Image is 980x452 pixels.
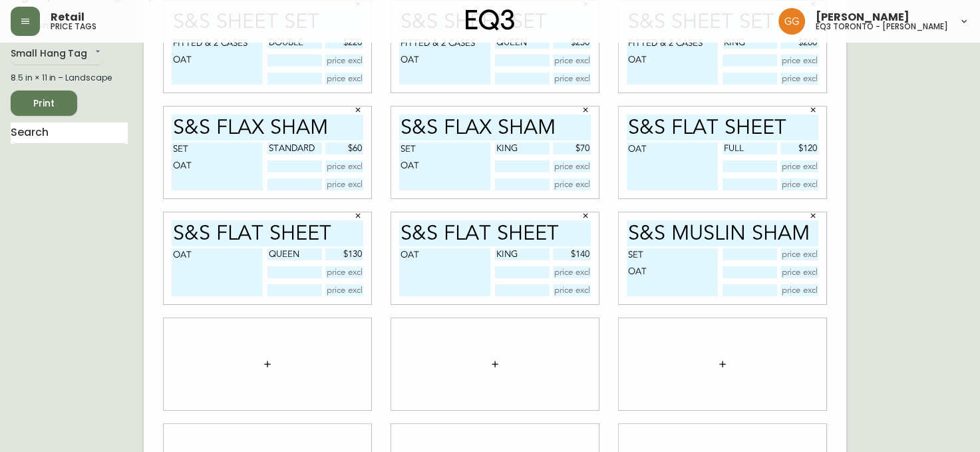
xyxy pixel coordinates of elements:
[11,122,128,144] input: Search
[553,284,591,296] input: price excluding $
[172,248,263,296] textarea: OAT
[553,266,591,278] input: price excluding $
[325,178,364,190] input: price excluding $
[172,37,263,85] textarea: FITTED & 2 CASES OAT
[816,12,909,23] span: [PERSON_NAME]
[778,8,805,35] img: dbfc93a9366efef7dcc9a31eef4d00a7
[325,55,364,67] input: price excluding $
[466,9,515,31] img: logo
[553,160,591,172] input: price excluding $
[553,142,591,154] input: price excluding $
[780,284,819,296] input: price excluding $
[627,142,718,190] textarea: OAT
[553,55,591,67] input: price excluding $
[399,248,490,296] textarea: OAT
[399,37,490,85] textarea: FITTED & 2 CASES OAT
[325,160,364,172] input: price excluding $
[325,73,364,85] input: price excluding $
[325,142,364,154] input: price excluding $
[21,95,67,112] span: Print
[780,37,819,49] input: price excluding $
[627,37,718,85] textarea: FITTED & 2 CASES OAT
[11,72,128,84] div: 8.5 in × 11 in – Landscape
[399,142,490,190] textarea: SET OAT
[325,248,364,260] input: price excluding $
[780,178,819,190] input: price excluding $
[780,160,819,172] input: price excluding $
[325,266,364,278] input: price excluding $
[816,23,948,31] h5: eq3 toronto - [PERSON_NAME]
[51,23,96,31] h5: price tags
[11,91,77,116] button: Print
[51,12,84,23] span: Retail
[780,73,819,85] input: price excluding $
[553,178,591,190] input: price excluding $
[780,55,819,67] input: price excluding $
[172,142,263,190] textarea: SET OAT
[627,248,718,296] textarea: SET OAT
[325,37,364,49] input: price excluding $
[553,73,591,85] input: price excluding $
[553,248,591,260] input: price excluding $
[325,284,364,296] input: price excluding $
[780,142,819,154] input: price excluding $
[780,266,819,278] input: price excluding $
[553,37,591,49] input: price excluding $
[780,248,819,260] input: price excluding $
[11,43,103,65] div: Small Hang Tag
